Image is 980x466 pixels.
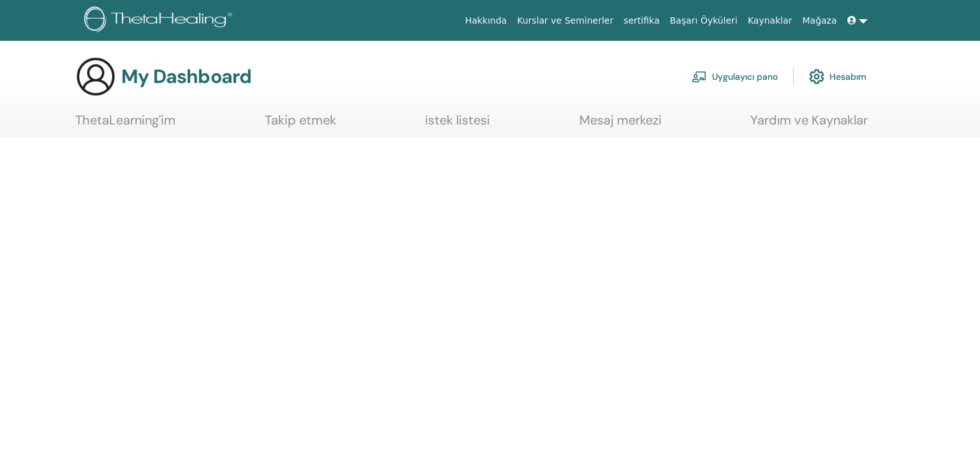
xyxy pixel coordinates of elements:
[692,71,707,82] img: chalkboard-teacher.svg
[809,66,824,87] img: cog.svg
[512,9,618,33] a: Kurslar ve Seminerler
[743,9,798,33] a: Kaynaklar
[425,112,490,137] a: istek listesi
[460,9,512,33] a: Hakkında
[75,56,116,97] img: generic-user-icon.jpg
[665,9,743,33] a: Başarı Öyküleri
[121,65,251,88] h3: My Dashboard
[750,112,868,137] a: Yardım ve Kaynaklar
[265,112,336,137] a: Takip etmek
[84,6,237,35] img: logo.png
[692,63,778,91] a: Uygulayıcı pano
[579,112,662,137] a: Mesaj merkezi
[797,9,842,33] a: Mağaza
[75,112,175,137] a: ThetaLearning'im
[618,9,664,33] a: sertifika
[809,63,866,91] a: Hesabım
